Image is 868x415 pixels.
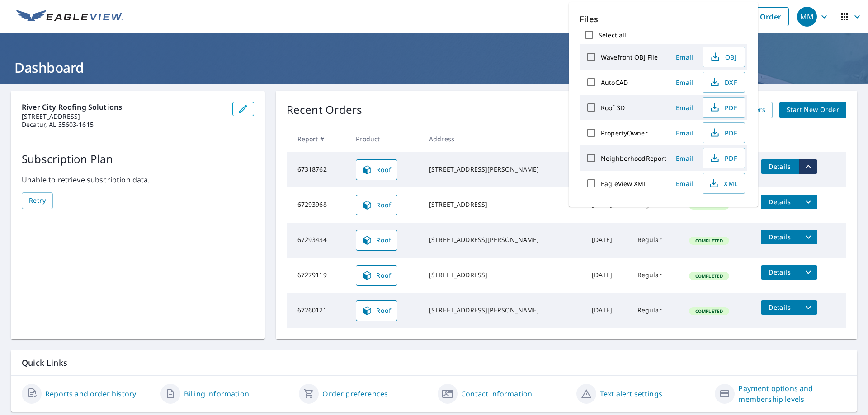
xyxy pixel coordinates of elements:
span: PDF [708,102,737,113]
label: AutoCAD [601,78,628,87]
td: [DATE] [585,258,630,293]
span: Retry [29,195,46,206]
button: Email [670,75,699,89]
button: detailsBtn-67279119 [761,265,799,280]
button: filesDropdownBtn-67260121 [799,300,817,315]
span: Email [674,179,695,188]
a: Roof [356,230,397,251]
p: Quick Links [22,357,846,368]
span: Email [674,103,695,112]
label: PropertyOwner [601,129,648,137]
span: Email [674,78,695,87]
div: [STREET_ADDRESS] [429,200,577,209]
td: 67293968 [287,187,349,223]
a: Start New Order [779,102,846,118]
span: Roof [362,270,392,281]
span: Completed [690,308,728,314]
button: Email [670,101,699,115]
td: 67279119 [287,258,349,293]
a: Billing information [184,388,249,399]
label: Roof 3D [601,103,625,112]
a: Contact information [461,388,532,399]
div: [STREET_ADDRESS] [429,270,577,280]
th: Report # [287,126,349,152]
button: filesDropdownBtn-67318762 [799,159,817,174]
button: filesDropdownBtn-67279119 [799,265,817,280]
span: Details [766,162,793,171]
span: Start New Order [787,104,839,116]
a: Text alert settings [600,388,662,399]
a: Order preferences [322,388,388,399]
button: PDF [703,122,745,143]
label: EagleView XML [601,179,647,188]
button: filesDropdownBtn-67293968 [799,195,817,209]
button: PDF [703,97,745,118]
button: Email [670,50,699,64]
p: [STREET_ADDRESS] [22,112,225,121]
button: filesDropdownBtn-67293434 [799,230,817,244]
span: PDF [708,127,737,138]
span: PDF [708,153,737,163]
p: Unable to retrieve subscription data. [22,174,254,185]
a: Reports and order history [45,388,136,399]
a: Payment options and membership levels [738,383,846,405]
span: Email [674,154,695,163]
button: detailsBtn-67293968 [761,195,799,209]
button: Retry [22,192,53,209]
span: XML [708,178,737,189]
td: Regular [630,293,682,328]
span: Completed [690,273,728,279]
h1: Dashboard [11,58,857,77]
td: Regular [630,223,682,258]
td: 67293434 [287,223,349,258]
span: Completed [690,238,728,244]
span: Details [766,268,793,276]
th: Product [349,126,422,152]
label: NeighborhoodReport [601,154,666,163]
span: Roof [362,235,392,246]
div: [STREET_ADDRESS][PERSON_NAME] [429,306,577,315]
button: detailsBtn-67318762 [761,159,799,174]
td: Regular [630,258,682,293]
button: XML [703,173,745,194]
span: DXF [708,77,737,88]
label: Select all [599,31,626,39]
p: Files [580,13,747,25]
td: [DATE] [585,293,630,328]
span: Details [766,197,793,206]
p: Subscription Plan [22,151,254,167]
span: Roof [362,305,392,316]
p: River City Roofing Solutions [22,102,225,112]
span: Roof [362,200,392,210]
span: Email [674,129,695,137]
img: EV Logo [16,10,123,23]
span: Details [766,303,793,312]
button: Email [670,151,699,165]
td: 67318762 [287,152,349,187]
span: Details [766,233,793,241]
a: Roof [356,265,397,286]
a: Order [752,7,789,26]
button: OBJ [703,47,745,67]
span: Roof [362,164,392,175]
label: Wavefront OBJ File [601,53,658,61]
td: 67260121 [287,293,349,328]
button: Email [670,126,699,140]
span: OBJ [708,51,737,62]
td: [DATE] [585,223,630,258]
span: Email [674,53,695,61]
a: Roof [356,300,397,321]
th: Address [422,126,585,152]
button: Email [670,177,699,191]
button: DXF [703,72,745,93]
div: [STREET_ADDRESS][PERSON_NAME] [429,165,577,174]
p: Decatur, AL 35603-1615 [22,121,225,129]
div: MM [797,7,817,27]
button: detailsBtn-67293434 [761,230,799,244]
button: PDF [703,148,745,168]
a: Roof [356,195,397,215]
div: [STREET_ADDRESS][PERSON_NAME] [429,235,577,244]
button: detailsBtn-67260121 [761,300,799,315]
p: Recent Orders [287,102,363,118]
a: Roof [356,159,397,180]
